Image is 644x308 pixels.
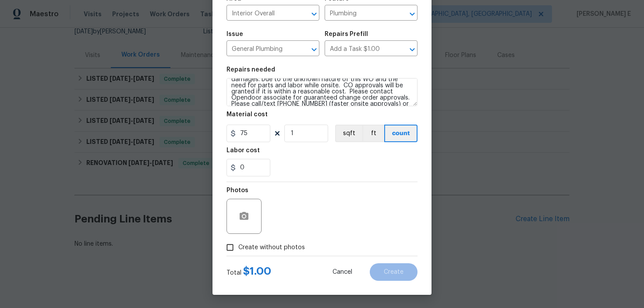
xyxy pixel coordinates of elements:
[226,31,243,37] h5: Issue
[238,243,305,252] span: Create without photos
[406,8,418,20] button: Open
[318,263,366,281] button: Cancel
[226,187,248,193] h5: Photos
[226,111,268,118] h5: Material cost
[406,43,418,56] button: Open
[335,125,362,142] button: sqft
[333,269,352,276] span: Cancel
[370,263,418,281] button: Create
[384,125,418,142] button: count
[325,31,368,37] h5: Repairs Prefill
[362,125,384,142] button: ft
[243,266,271,276] span: $ 1.00
[384,269,403,276] span: Create
[226,67,275,73] h5: Repairs needed
[226,147,260,154] h5: Labor cost
[226,78,418,106] textarea: #lwoleak Received feedback that there is a water leak at the property with usage around 200 gallo...
[308,43,320,56] button: Open
[308,8,320,20] button: Open
[226,267,271,277] div: Total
